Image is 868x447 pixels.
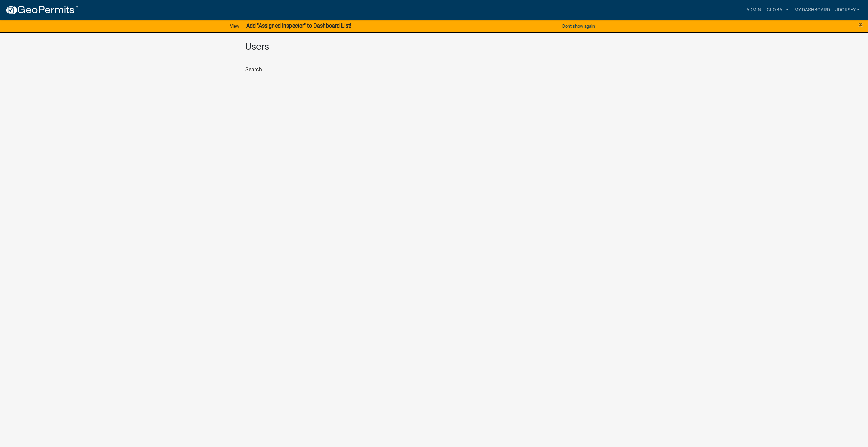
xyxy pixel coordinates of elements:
button: Close [858,20,863,29]
h3: Users [245,41,623,52]
a: Admin [744,3,764,16]
span: × [858,20,863,29]
a: View [227,20,242,32]
strong: Add "Assigned Inspector" to Dashboard List! [246,22,351,29]
a: Global [764,3,792,16]
a: My Dashboard [791,3,833,16]
a: jdorsey [833,3,863,16]
button: Don't show again [560,20,598,32]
